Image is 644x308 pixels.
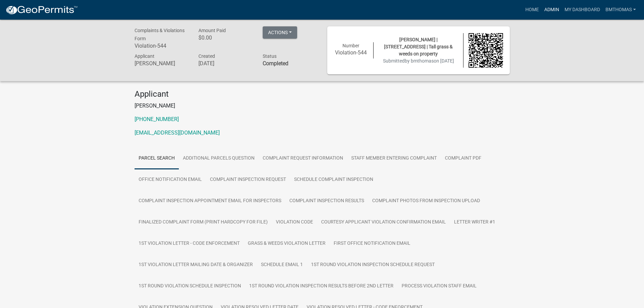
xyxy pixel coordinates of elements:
span: Created [198,53,215,59]
a: Home [523,3,542,16]
a: Violation Code [272,212,317,233]
a: Schedule Email 1 [257,254,307,276]
span: Applicant [135,53,154,59]
h6: $0.00 [198,34,253,41]
span: Number [342,43,359,48]
a: Parcel search [135,148,179,169]
a: First Office Notification Email [330,233,414,255]
a: 1st Violation Letter Mailing Date & Organizer [135,254,257,276]
h6: Violation-544 [334,49,368,56]
a: 1st Round Violation Inspection Results Before 2nd Letter [245,276,398,297]
a: Process Violation Staff Email [398,276,481,297]
span: [PERSON_NAME] | [STREET_ADDRESS] | Tall grass & weeds on property [384,37,453,56]
a: Office Notification Email [135,169,206,191]
a: Courtesy Applicant Violation Confirmation Email [317,212,450,233]
span: Complaints & Violations Form [135,28,185,41]
strong: Completed [263,60,288,67]
a: Complaint Request Information [259,148,347,169]
a: Complaint Inspection Results [285,190,368,212]
a: [EMAIL_ADDRESS][DOMAIN_NAME] [135,129,220,136]
a: Admin [542,3,562,16]
a: Letter Writer #1 [450,212,499,233]
button: Actions [263,26,297,39]
a: Staff Member Entering Complaint [347,148,441,169]
img: QR code [469,33,503,68]
span: by bmthomas [405,58,434,64]
span: Submitted on [DATE] [383,58,454,64]
h6: [PERSON_NAME] [135,60,189,67]
span: Status [263,53,277,59]
a: Grass & Weeds Violation Letter [244,233,330,255]
a: My Dashboard [562,3,603,16]
a: 1st Round Violation Inspection Schedule Request [307,254,439,276]
a: Complaint Inspection Appointment Email for Inspectors [135,190,285,212]
a: 1st Violation Letter - Code Enforcement [135,233,244,255]
a: Complaint Photos from Inspection Upload [368,190,484,212]
a: 1st Round Violation Schedule Inspection [135,276,245,297]
h6: [DATE] [198,60,253,67]
p: [PERSON_NAME] [135,102,510,110]
h6: Violation-544 [135,43,189,49]
a: Finalized Complaint Form (Print Hardcopy for File) [135,212,272,233]
a: bmthomas [603,3,639,16]
a: Schedule Complaint Inspection [290,169,377,191]
h4: Applicant [135,89,510,99]
a: Complaint PDF [441,148,485,169]
a: Complaint Inspection Request [206,169,290,191]
a: Additional Parcels Question [179,148,259,169]
a: [PHONE_NUMBER] [135,116,179,122]
span: Amount Paid [198,28,226,33]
